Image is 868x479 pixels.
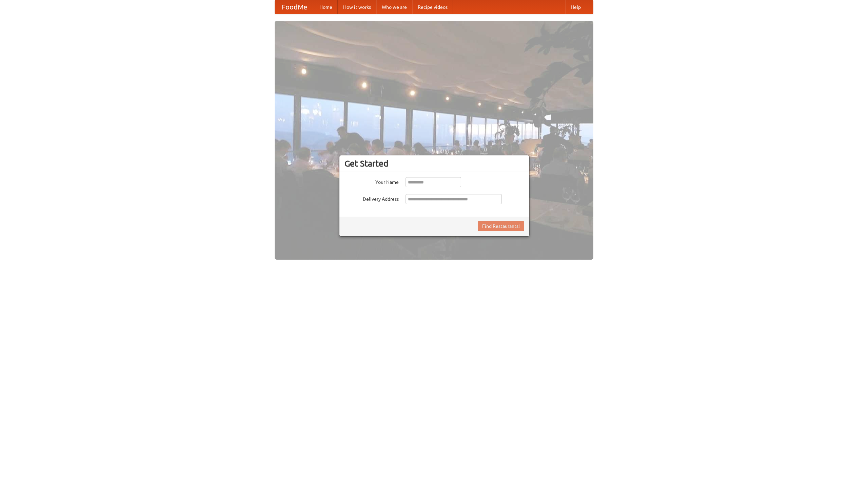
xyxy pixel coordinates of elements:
h3: Get Started [344,158,524,169]
a: Help [565,0,586,14]
a: Recipe videos [412,0,453,14]
label: Your Name [344,177,399,186]
label: Delivery Address [344,194,399,202]
a: How it works [338,0,376,14]
a: FoodMe [275,0,314,14]
button: Find Restaurants! [478,221,524,231]
a: Who we are [376,0,412,14]
a: Home [314,0,338,14]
